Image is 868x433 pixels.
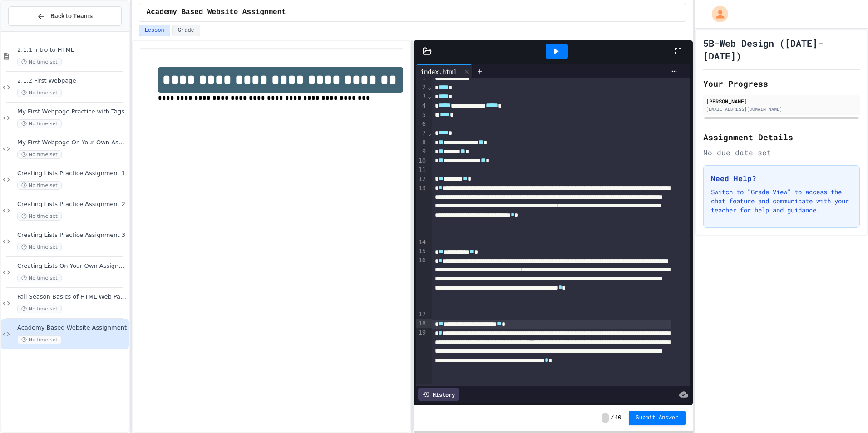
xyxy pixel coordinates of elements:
div: 1 [416,74,427,83]
span: No time set [17,335,62,344]
div: 4 [416,101,427,110]
span: No time set [17,181,62,190]
div: 12 [416,175,427,184]
span: Back to Teams [50,11,93,21]
div: 14 [416,238,427,247]
div: 15 [416,247,427,256]
span: Academy Based Website Assignment [147,7,286,18]
span: Creating Lists Practice Assignment 3 [17,231,127,239]
button: Lesson [139,25,170,36]
span: Fold line [427,84,432,91]
div: No due date set [703,147,860,158]
div: History [418,388,459,401]
button: Submit Answer [629,411,686,425]
span: Creating Lists On Your Own Assignment [17,262,127,270]
span: No time set [17,58,62,66]
div: 17 [416,310,427,319]
span: Creating Lists Practice Assignment 2 [17,201,127,208]
div: 16 [416,256,427,310]
span: Fall Season-Basics of HTML Web Page Assignment [17,293,127,301]
span: 2.1.2 First Webpage [17,77,127,85]
div: 3 [416,92,427,101]
div: 19 [416,328,427,382]
span: My First Webpage Practice with Tags [17,108,127,116]
div: 6 [416,120,427,129]
h1: 5B-Web Design ([DATE]-[DATE]) [703,37,860,62]
div: index.html [416,67,461,76]
span: No time set [17,212,62,221]
span: No time set [17,150,62,159]
span: My First Webpage On Your Own Assignment [17,139,127,147]
span: No time set [17,243,62,251]
div: 13 [416,184,427,238]
h2: Assignment Details [703,131,860,143]
span: Submit Answer [636,414,679,422]
span: 2.1.1 Intro to HTML [17,46,127,54]
div: My Account [702,4,730,25]
p: Switch to "Grade View" to access the chat feature and communicate with your teacher for help and ... [711,187,852,215]
div: [PERSON_NAME] [706,97,857,105]
button: Back to Teams [8,6,122,26]
span: Fold line [427,129,432,137]
h3: Need Help? [711,173,852,184]
span: Creating Lists Practice Assignment 1 [17,170,127,177]
span: No time set [17,119,62,128]
h2: Your Progress [703,77,860,90]
div: index.html [416,64,473,78]
div: [EMAIL_ADDRESS][DOMAIN_NAME] [706,106,857,113]
div: 2 [416,83,427,92]
span: Academy Based Website Assignment [17,324,127,332]
span: / [611,414,614,422]
div: 9 [416,147,427,156]
span: No time set [17,305,62,313]
div: 5 [416,111,427,120]
span: No time set [17,274,62,282]
span: Fold line [427,93,432,100]
span: No time set [17,89,62,97]
div: 8 [416,138,427,147]
button: Grade [172,25,200,36]
span: - [602,413,609,423]
div: 18 [416,319,427,328]
div: 11 [416,166,427,175]
div: 10 [416,157,427,166]
div: 7 [416,129,427,138]
span: 40 [615,414,621,422]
